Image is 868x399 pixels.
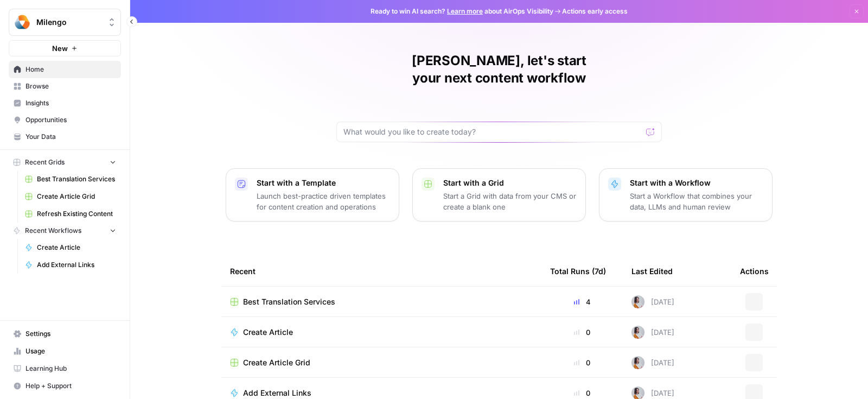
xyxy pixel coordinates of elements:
button: Start with a WorkflowStart a Workflow that combines your data, LLMs and human review [599,168,773,221]
span: Usage [25,346,116,356]
img: wqouze03vak4o7r0iykpfqww9cw8 [631,326,644,339]
a: Usage [9,343,121,360]
a: Create Article Grid [20,188,121,205]
span: Learning Hub [25,364,116,373]
a: Create Article Grid [230,357,533,368]
a: Learning Hub [9,360,121,377]
a: Learn more [447,7,483,15]
span: Actions early access [562,7,628,16]
span: Milengo [36,17,102,28]
button: Recent Grids [9,154,121,170]
span: Create Article Grid [243,357,310,368]
a: Add External Links [230,388,533,398]
button: Start with a TemplateLaunch best-practice driven templates for content creation and operations [226,168,399,221]
span: Add External Links [243,388,311,398]
span: New [52,43,68,54]
span: Create Article Grid [37,192,116,201]
span: Best Translation Services [243,296,335,307]
button: Workspace: Milengo [9,9,121,36]
span: Browse [25,81,116,91]
span: Insights [25,98,116,108]
span: Refresh Existing Content [37,209,116,219]
p: Start a Workflow that combines your data, LLMs and human review [630,191,763,212]
a: Create Article [230,327,533,338]
span: Add External Links [37,260,116,270]
div: Total Runs (7d) [550,256,606,286]
p: Start a Grid with data from your CMS or create a blank one [443,191,577,212]
a: Best Translation Services [230,296,533,307]
input: What would you like to create today? [343,126,642,137]
h1: [PERSON_NAME], let's start your next content workflow [336,52,662,87]
div: Recent [230,256,533,286]
div: 0 [550,388,614,398]
span: Help + Support [25,381,116,391]
a: Home [9,61,121,78]
span: Create Article [243,327,293,338]
p: Launch best-practice driven templates for content creation and operations [257,191,390,212]
span: Create Article [37,243,116,252]
div: [DATE] [631,356,674,369]
a: Add External Links [20,256,121,274]
a: Browse [9,78,121,95]
a: Create Article [20,239,121,256]
p: Start with a Template [257,178,390,188]
button: New [9,40,121,56]
a: Insights [9,94,121,112]
span: Opportunities [25,115,116,125]
img: Milengo Logo [12,12,32,32]
button: Recent Workflows [9,223,121,239]
div: 4 [550,296,614,307]
div: [DATE] [631,295,674,308]
a: Your Data [9,128,121,145]
button: Start with a GridStart a Grid with data from your CMS or create a blank one [412,168,586,221]
button: Help + Support [9,377,121,395]
a: Best Translation Services [20,170,121,188]
div: Actions [740,256,769,286]
span: Settings [25,329,116,339]
img: wqouze03vak4o7r0iykpfqww9cw8 [631,356,644,369]
a: Refresh Existing Content [20,205,121,223]
img: wqouze03vak4o7r0iykpfqww9cw8 [631,295,644,308]
p: Start with a Workflow [630,178,763,188]
span: Recent Workflows [25,226,81,236]
div: 0 [550,327,614,338]
a: Settings [9,325,121,343]
span: Best Translation Services [37,174,116,184]
div: Last Edited [631,256,673,286]
span: Ready to win AI search? about AirOps Visibility [371,7,553,16]
div: [DATE] [631,326,674,339]
div: 0 [550,357,614,368]
span: Recent Grids [25,157,65,167]
span: Home [25,65,116,74]
p: Start with a Grid [443,178,577,188]
a: Opportunities [9,111,121,129]
span: Your Data [25,132,116,142]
